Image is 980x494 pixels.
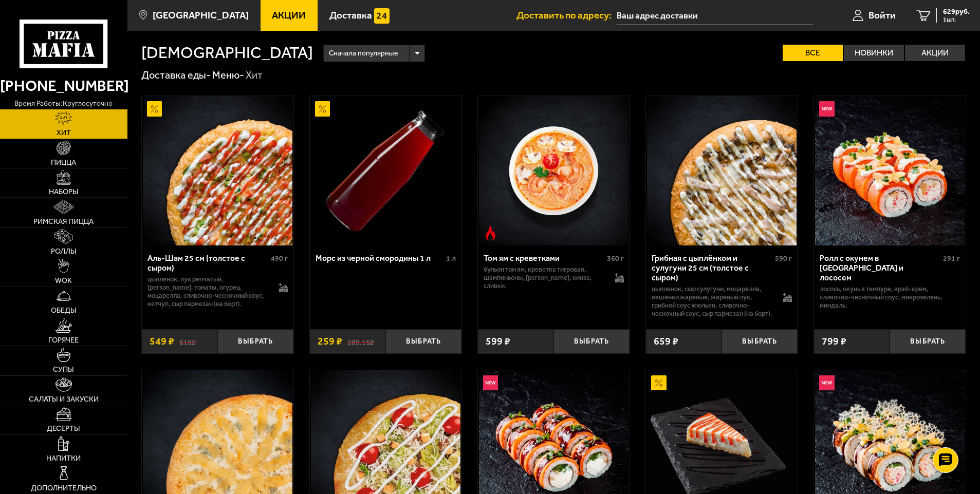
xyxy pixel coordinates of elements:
button: Выбрать [890,329,966,354]
span: Хит [57,129,71,137]
span: Пицца [51,159,76,166]
span: 799 ₽ [822,336,846,347]
p: лосось, окунь в темпуре, краб-крем, сливочно-чесночный соус, микрозелень, миндаль. [820,285,960,310]
a: НовинкаРолл с окунем в темпуре и лососем [814,96,966,245]
button: Выбрать [553,329,630,354]
img: Акционный [315,101,330,117]
span: 659 ₽ [654,336,678,347]
div: Хит [246,69,263,82]
img: Ролл с окунем в темпуре и лососем [815,96,965,245]
button: Выбрать [722,329,798,354]
p: цыпленок, лук репчатый, [PERSON_NAME], томаты, огурец, моцарелла, сливочно-чесночный соус, кетчуп... [147,275,269,308]
span: Салаты и закуски [29,396,99,403]
span: 599 ₽ [486,336,510,347]
div: Том ям с креветками [484,253,604,263]
a: АкционныйАль-Шам 25 см (толстое с сыром) [142,96,293,245]
input: Ваш адрес доставки [617,6,812,25]
span: Доставить по адресу: [516,10,617,20]
img: Акционный [147,101,162,117]
span: WOK [55,277,72,284]
button: Выбрать [217,329,293,354]
s: 618 ₽ [179,336,196,347]
span: Обеды [51,307,77,314]
a: Меню- [212,69,244,81]
span: 1 шт. [943,16,970,23]
label: Новинки [844,45,904,61]
span: Дополнительно [31,485,97,492]
img: Акционный [651,375,667,391]
a: АкционныйМорс из черной смородины 1 л [310,96,461,245]
div: Грибная с цыплёнком и сулугуни 25 см (толстое с сыром) [652,253,772,282]
span: 360 г [607,254,624,263]
span: Сначала популярные [329,44,398,63]
img: Грибная с цыплёнком и сулугуни 25 см (толстое с сыром) [647,96,797,245]
span: Роллы [51,248,77,255]
span: Супы [53,366,74,373]
span: Войти [868,10,896,20]
img: Новинка [819,101,835,117]
img: Острое блюдо [483,225,498,241]
img: Морс из черной смородины 1 л [311,96,460,245]
span: Горячее [48,337,79,344]
span: 490 г [271,254,288,263]
span: [GEOGRAPHIC_DATA] [153,10,249,20]
h1: [DEMOGRAPHIC_DATA] [141,45,313,61]
span: Римская пицца [33,218,94,225]
span: 590 г [775,254,792,263]
span: 259 ₽ [318,336,342,347]
p: бульон том ям, креветка тигровая, шампиньоны, [PERSON_NAME], кинза, сливки. [484,265,605,290]
span: 549 ₽ [150,336,174,347]
img: Том ям с креветками [479,96,628,245]
span: Десерты [47,425,80,432]
p: цыпленок, сыр сулугуни, моцарелла, вешенки жареные, жареный лук, грибной соус Жюльен, сливочно-че... [652,285,773,318]
span: Акции [272,10,306,20]
img: Новинка [819,375,835,391]
span: Наборы [49,188,79,196]
label: Все [783,45,843,61]
img: 15daf4d41897b9f0e9f617042186c801.svg [374,8,390,24]
a: Доставка еды- [141,69,211,81]
div: Морс из черной смородины 1 л [316,253,443,263]
s: 289.15 ₽ [347,336,374,347]
div: Ролл с окунем в [GEOGRAPHIC_DATA] и лососем [820,253,940,282]
a: Грибная с цыплёнком и сулугуни 25 см (толстое с сыром) [646,96,798,245]
a: Острое блюдоТом ям с креветками [478,96,630,245]
div: Аль-Шам 25 см (толстое с сыром) [147,253,268,273]
span: Напитки [46,455,81,462]
span: 629 руб. [943,8,970,15]
img: Аль-Шам 25 см (толстое с сыром) [143,96,292,245]
span: Доставка [329,10,372,20]
span: 1 л [446,254,456,263]
span: 291 г [943,254,960,263]
button: Выбрать [385,329,461,354]
img: Новинка [483,375,498,391]
label: Акции [905,45,965,61]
